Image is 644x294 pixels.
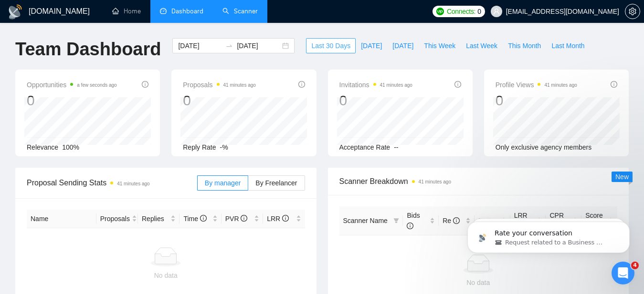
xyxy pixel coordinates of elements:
span: LRR [267,215,289,223]
span: New [615,173,629,181]
span: info-circle [454,81,461,88]
button: This Month [503,38,546,53]
span: Replies [142,213,169,224]
a: homeHome [112,7,141,15]
span: Proposals [183,79,256,91]
th: Proposals [96,210,138,228]
span: 100% [62,143,79,151]
a: searchScanner [222,7,258,15]
span: swap-right [225,42,233,50]
span: Last Week [466,41,497,51]
span: -- [394,143,398,151]
span: This Week [424,41,455,51]
button: Last Week [461,38,503,53]
span: user [493,8,500,15]
span: Last Month [551,41,584,51]
span: info-circle [200,215,207,222]
span: PVR [225,215,248,223]
button: [DATE] [387,38,419,53]
th: Name [27,210,96,228]
span: Time [183,215,206,223]
span: Last 30 Days [311,41,350,51]
span: -% [220,143,228,151]
time: 41 minutes ago [544,82,577,88]
h1: Team Dashboard [15,38,161,61]
span: Profile Views [496,79,577,91]
span: Scanner Name [343,217,388,224]
div: 0 [183,91,256,110]
div: 0 [27,91,117,110]
span: dashboard [160,8,167,14]
time: 41 minutes ago [380,82,412,88]
span: info-circle [407,223,413,229]
span: This Month [508,41,541,51]
button: This Week [419,38,461,53]
div: No data [31,270,301,281]
span: Bids [407,212,420,230]
button: Last 30 Days [306,38,356,53]
img: upwork-logo.png [436,8,444,15]
time: 41 minutes ago [223,82,256,88]
span: info-circle [611,81,617,88]
span: Acceptance Rate [339,143,391,151]
span: By manager [205,179,241,187]
time: 41 minutes ago [419,179,451,184]
span: Dashboard [171,7,203,15]
span: Scanner Breakdown [339,175,618,187]
span: info-circle [241,215,247,222]
span: Invitations [339,79,412,91]
span: [DATE] [361,41,382,51]
button: setting [625,4,640,19]
input: Start date [178,41,222,51]
div: No data [343,277,614,288]
a: setting [625,8,640,15]
span: filter [393,218,399,223]
span: Proposals [100,213,130,224]
span: [DATE] [392,41,413,51]
span: to [225,42,233,50]
span: By Freelancer [255,179,297,187]
div: 0 [496,91,577,110]
time: a few seconds ago [77,82,116,88]
th: Replies [138,210,179,228]
span: 4 [631,262,639,269]
input: End date [237,41,280,51]
img: logo [8,4,23,20]
span: Reply Rate [183,143,216,151]
span: Only exclusive agency members [496,143,592,151]
span: Opportunities [27,79,117,91]
iframe: Intercom notifications message [453,202,644,268]
span: Re [443,217,460,224]
span: info-circle [142,81,148,88]
span: Relevance [27,143,58,151]
time: 41 minutes ago [117,181,149,186]
span: info-circle [282,215,289,222]
span: setting [625,8,640,15]
span: filter [391,213,401,228]
div: 0 [339,91,412,110]
iframe: Intercom live chat [612,262,634,284]
span: Proposal Sending Stats [27,177,197,189]
span: Connects: [447,6,475,17]
span: 0 [477,6,481,17]
button: Last Month [546,38,590,53]
span: info-circle [298,81,305,88]
button: [DATE] [356,38,387,53]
